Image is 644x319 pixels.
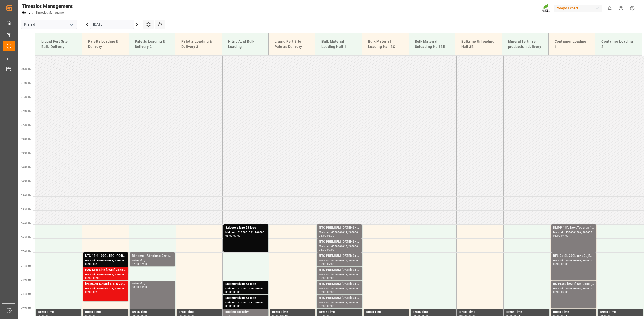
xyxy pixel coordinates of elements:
div: 07:45 [93,263,100,265]
div: 08:30 [225,305,233,307]
span: 04:30 Hr [21,180,31,183]
div: Break Time [38,310,79,315]
div: BC PLUS [DATE] 6M 25kg (x42) WW [553,282,594,287]
div: 09:30 [468,315,475,317]
div: 06:30 [319,249,326,251]
span: 00:30 Hr [21,68,31,70]
div: - [326,263,327,265]
div: 08:00 [93,277,100,279]
div: 07:00 [132,263,139,265]
div: Break Time [85,310,126,315]
div: 08:00 [132,286,139,288]
div: 06:30 [327,235,334,237]
div: Main ref : 6100001634, 2000001400 [85,273,126,277]
div: HAK Soft Elite [DATE] 25kg (x48) GENHAK Soft [DATE] 25kg(x48) GEN [85,268,126,273]
div: 09:30 [374,315,381,317]
div: 09:00 [459,315,467,317]
div: 07:00 [553,263,560,265]
div: Break Time [319,310,360,315]
div: 07:00 [85,263,92,265]
div: Container Loading 2 [599,37,638,51]
div: 09:30 [608,315,615,317]
span: 09:00 Hr [21,306,31,309]
div: Main ref : 6100001703, 2000000656 [85,287,126,291]
div: 09:30 [233,305,241,307]
button: show 0 new notifications [604,3,615,14]
div: Bulk Material Unloading Hall 3B [413,37,451,51]
div: 09:00 [413,315,420,317]
div: 06:00 [225,235,233,237]
div: NTC PREMIUM [DATE]+3+TE BULK [319,239,360,244]
span: 05:30 Hr [21,208,31,211]
span: 01:00 Hr [21,82,31,84]
div: Break Time [272,310,313,315]
div: 09:00 [506,315,514,317]
div: 08:00 [553,291,560,293]
div: Main ref : 4500001019, 2000001045 [319,287,360,291]
div: - [560,315,561,317]
div: 07:30 [85,277,92,279]
div: 07:30 [140,263,147,265]
div: Timeslot Management [22,2,73,10]
div: Salpetersäure 53 lose [225,296,266,301]
span: 06:00 Hr [21,222,31,225]
div: Main ref : , [225,315,266,319]
div: Salpetersäure 53 lose [225,282,266,287]
div: 08:00 [319,291,326,293]
div: - [139,263,140,265]
div: 09:00 [327,305,334,307]
div: 09:30 [421,315,428,317]
div: - [45,315,46,317]
div: - [279,315,280,317]
span: 02:30 Hr [21,124,31,126]
div: 09:00 [179,315,186,317]
div: Main ref : , [132,282,173,286]
div: NTC PREMIUM [DATE]+3+TE BULK [319,253,360,259]
div: 09:30 [561,315,569,317]
input: Type to search/select [21,20,77,29]
div: - [373,315,374,317]
div: Break Time [553,310,594,315]
div: 09:00 [38,315,45,317]
div: Break Time [459,310,500,315]
div: - [326,277,327,279]
span: 01:30 Hr [21,96,31,98]
div: Break Time [600,310,641,315]
div: - [233,291,233,293]
div: 09:00 [319,315,326,317]
span: 04:00 Hr [21,166,31,169]
div: Main ref : 4500000569, 2000000524 [553,287,594,291]
div: Main ref : 4500001004, 2000001038 [553,230,594,235]
div: Paletts Loading & Delivery 1 [86,37,125,51]
div: 09:00 [553,315,560,317]
div: 07:00 [233,235,241,237]
div: 07:30 [319,277,326,279]
div: Main ref : , [132,259,173,263]
div: 09:30 [140,315,147,317]
div: - [607,315,608,317]
div: 08:30 [319,305,326,307]
div: 09:30 [93,315,100,317]
div: Liquid Fert Site Paletts Delivery [273,37,311,51]
div: - [420,315,421,317]
span: 08:00 Hr [21,278,31,281]
div: loading capacity [225,310,266,315]
div: Compo Expert [554,5,602,12]
div: - [233,305,233,307]
div: Paletts Loading & Delivery 2 [133,37,171,51]
div: BFL Ca SL 200L (x4) CL,ES,LAT MTO [553,253,594,259]
div: 09:00 [132,315,139,317]
button: Help Center [615,3,627,14]
div: - [326,315,327,317]
div: Bulk Material Loading Hall 1 [319,37,358,51]
div: - [326,305,327,307]
div: - [233,235,233,237]
div: Main ref : 4500001014, 2000001045 [319,230,360,235]
div: Bulkship Unloading Hall 3B [459,37,498,51]
button: Compo Expert [554,3,604,13]
span: 08:30 Hr [21,292,31,295]
div: NTC PREMIUM [DATE]+3+TE BULK [319,282,360,287]
div: Container Loading 1 [553,37,591,51]
div: NTC PREMIUM [DATE]+3+TE BULK [319,225,360,230]
div: 07:00 [327,249,334,251]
